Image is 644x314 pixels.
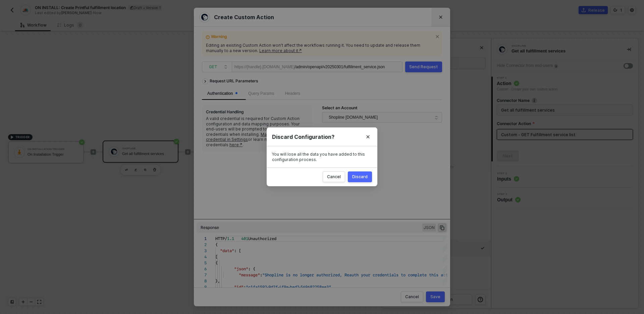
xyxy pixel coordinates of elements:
div: 5 [197,260,207,266]
span: HTTP/ [215,235,227,242]
span: }, [215,278,220,284]
span: "Shopline is no longer authorized, Reauth your cre [262,272,380,278]
span: "c1fa1592-9d2f-4f9e-bed2-569682258ee3" [246,284,331,290]
span: Query Params [248,91,274,96]
div: 1 [197,236,207,242]
button: Close [431,8,450,27]
textarea: Editor content;Press Alt+F1 for Accessibility Options. [215,236,216,242]
div: A valid credential is required for Custom Action configuration and data mapping purposes. Your en... [206,116,308,148]
span: { [215,241,218,248]
div: Cancel [327,174,341,180]
div: 7 [197,272,207,278]
div: /admin/openapi/v20250301/fulfillment_service.json [294,62,385,73]
span: Shopline [DOMAIN_NAME] [329,112,378,122]
span: GET [209,62,228,72]
button: Cancel [401,291,423,302]
span: 401 [241,235,248,242]
div: Request URL Parameters [206,75,262,87]
span: icon-arrow-right [203,80,208,83]
span: icon-close [435,33,441,39]
div: Authentication [207,90,237,97]
div: 4 [197,254,207,260]
div: You will lose all the data you have added to this configuration process. [272,152,372,162]
span: [ [215,253,218,260]
div: Editing an existing Custom Action won’t affect the workflows running it. You need to update and r... [206,43,438,53]
div: Create Custom Action [199,12,445,23]
button: Cancel [323,172,345,183]
span: Headers [285,91,300,96]
span: "id" [234,284,244,290]
div: 2 [197,242,207,248]
span: dentials to complete this action" [380,272,457,278]
div: Send Request [409,64,438,70]
span: icon-copy-paste [439,225,445,231]
span: { [215,260,218,266]
div: Credential Handling [206,109,244,115]
span: : [ [234,247,241,254]
div: 3 [197,248,207,254]
span: : { [248,266,255,272]
div: Discard [352,174,368,180]
span: Warning [211,34,433,41]
span: Unauthorized [248,235,276,242]
div: Discard Configuration? [272,133,372,141]
div: Save [430,294,440,300]
div: https://{handle}.[DOMAIN_NAME] [234,62,294,72]
img: integration-icon [201,14,208,21]
button: Close [359,127,377,146]
span: "json" [234,266,248,272]
button: Save [426,291,445,302]
div: 8 [197,278,207,284]
span: JSON [422,224,436,232]
div: Cancel [405,294,419,300]
span: : [244,284,246,290]
div: 6 [197,266,207,272]
div: Response [201,225,219,230]
span: 1.1 [227,235,234,242]
div: 9 [197,284,207,290]
button: Send Request [405,62,442,72]
span: "data" [220,247,234,254]
a: Manage your existing credential in Settings [206,132,303,142]
span: : [260,272,262,278]
a: here↗ [229,142,243,147]
label: Select an Account [322,105,362,111]
span: "message" [239,272,260,278]
a: Learn more about it↗ [259,48,302,53]
button: Discard [348,172,372,183]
